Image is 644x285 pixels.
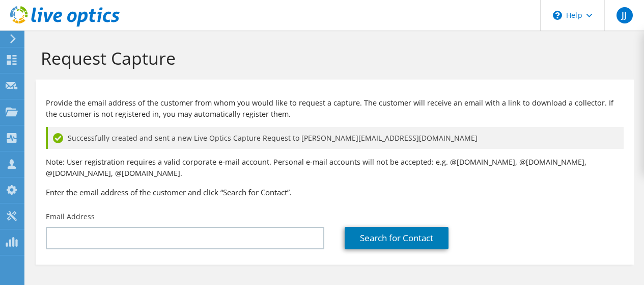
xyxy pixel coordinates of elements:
[46,212,95,222] label: Email Address
[553,11,562,20] svg: \n
[46,187,624,198] h3: Enter the email address of the customer and click “Search for Contact”.
[617,7,633,23] span: JJ
[68,133,478,144] span: Successfully created and sent a new Live Optics Capture Request to [PERSON_NAME][EMAIL_ADDRESS][D...
[41,47,624,69] h1: Request Capture
[46,157,624,179] p: Note: User registration requires a valid corporate e-mail account. Personal e-mail accounts will ...
[46,97,624,120] p: Provide the email address of the customer from whom you would like to request a capture. The cust...
[345,227,449,249] a: Search for Contact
